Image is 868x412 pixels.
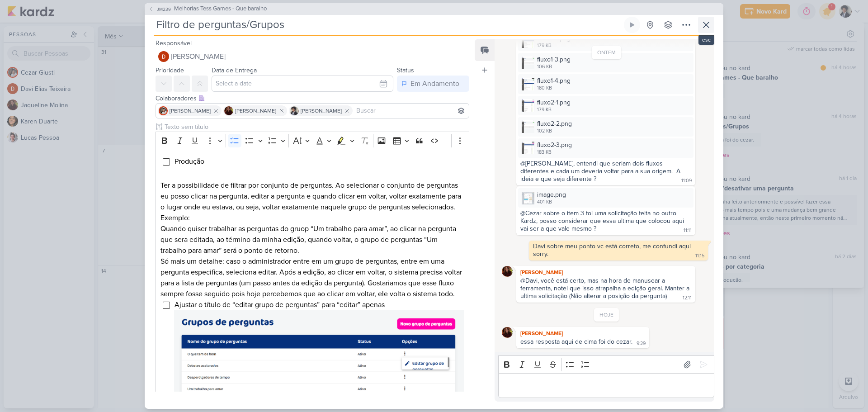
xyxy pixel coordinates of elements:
[518,138,693,158] div: fluxo2-3.png
[537,119,572,128] div: fluxo2-2.png
[520,277,691,300] div: @Davi, você está certo, mas na hora de manusear a ferramenta, notei que isso atrapalha a edição g...
[537,63,571,71] div: 106 KB
[681,177,692,185] div: 11:09
[537,42,571,49] div: 179 KB
[158,51,169,62] img: Davi Elias Teixeira
[160,223,464,256] p: Quando quiser trabalhar as perguntas do gruop “Um trabalho para amar”, ao clicar na pergunta que ...
[498,373,714,398] div: Editor editing area: main
[171,51,226,62] span: [PERSON_NAME]
[397,66,414,74] label: Status
[522,142,534,154] img: E2ZhzlHCFTghdVtzB2qDNsltdqnZ7rQ3ewbljDEI.png
[354,105,467,116] input: Buscar
[522,192,534,204] img: VlwUpx9fj7qwqOF76zsqVbSIYEOMrMFwdkJQH9Jo.png
[212,66,257,74] label: Data de Entrega
[410,78,459,89] div: Em Andamento
[156,48,469,65] button: [PERSON_NAME]
[537,199,566,206] div: 401 KB
[628,21,636,28] div: Ligar relógio
[154,17,622,33] input: Kard Sem Título
[537,128,572,135] div: 102 KB
[160,180,464,223] p: Ter a possibilidade de filtrar por conjunto de perguntas. Ao selecionar o conjunto de perguntas e...
[212,76,393,92] input: Select a date
[684,227,692,234] div: 11:11
[156,132,469,149] div: Editor toolbar
[537,98,571,107] div: fluxo2-1.png
[502,327,513,338] img: Jaqueline Molina
[498,355,714,373] div: Editor toolbar
[518,188,693,208] div: image.png
[170,107,211,115] span: [PERSON_NAME]
[537,190,566,199] div: image.png
[695,252,704,260] div: 11:15
[537,55,571,64] div: fluxo1-3.png
[224,106,233,115] img: Jaqueline Molina
[175,157,204,166] span: Produção
[698,35,714,45] div: esc
[290,106,299,115] img: Pedro Luahn Simões
[502,266,513,277] img: Jaqueline Molina
[637,340,646,347] div: 9:29
[518,329,647,338] div: [PERSON_NAME]
[522,99,534,112] img: 9tXjhVpfOwk63WOwjwbKQL4kN4wQoQTbOqm3c2SO.png
[520,338,632,346] div: essa resposta aqui de cima foi do cezar.
[518,53,693,72] div: fluxo1-3.png
[533,242,693,258] div: Davi sobre meu ponto vc está correto, me confundi aqui sorry.
[518,96,693,115] div: fluxo2-1.png
[235,107,276,115] span: [PERSON_NAME]
[522,57,534,69] img: mV4BUWOJcamzvBA2Ppsh73xmr0lCiwBE6xMjPMqJ.png
[520,160,682,183] div: @[PERSON_NAME], entendi que seriam dois fluxos diferentes e cada um deveria voltar para a sua ori...
[301,107,342,115] span: [PERSON_NAME]
[537,76,571,85] div: fluxo1-4.png
[522,78,534,90] img: caTT34TWi9DMFti2Fqq0m82Z8QGR4WYgShF6P8aJ.png
[159,106,168,115] img: Cezar Giusti
[537,140,572,150] div: fluxo2-3.png
[537,106,571,114] div: 179 KB
[156,39,192,47] label: Responsável
[156,94,469,103] div: Colaboradores
[522,35,534,48] img: qC2xzZzpnB9ghYcZYCbVZIakDIbaXkFTHFAFFfYm.png
[518,268,693,277] div: [PERSON_NAME]
[520,209,686,232] div: @Cezar sobre o item 3 foi uma solicitação feita no outro Kardz, posso considerar que essa ultima ...
[163,122,469,132] input: Texto sem título
[683,294,692,302] div: 12:11
[397,76,469,92] button: Em Andamento
[518,74,693,94] div: fluxo1-4.png
[537,149,572,156] div: 183 KB
[518,117,693,137] div: fluxo2-2.png
[518,32,693,51] div: fluxo1-2.png
[522,120,534,133] img: ajeMbPlDANIi8jSH8HqMPudqY8yQH7zYdzyr1HAq.png
[537,85,571,92] div: 180 KB
[156,66,184,74] label: Prioridade
[160,256,464,299] p: Só mais um detalhe: caso o administrador entre em um grupo de perguntas, entre em uma pergunta es...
